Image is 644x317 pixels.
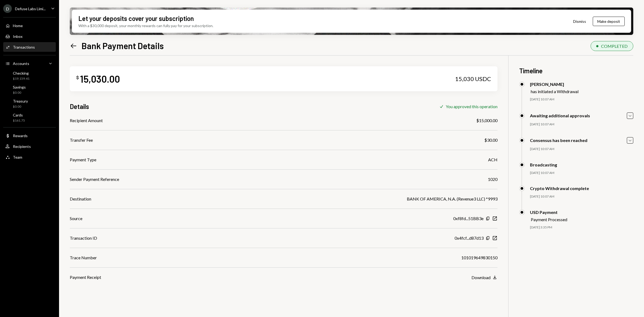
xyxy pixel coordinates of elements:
[3,4,12,13] div: D
[70,215,82,222] div: Source
[407,196,497,202] div: BANK OF AMERICA, N.A. (Revenue3 LLC) *9993
[13,90,26,95] div: $0.00
[80,73,120,85] div: 15,030.00
[530,97,633,102] div: [DATE] 10:07 AM
[70,137,93,143] div: Transfer Fee
[530,147,633,151] div: [DATE] 10:07 AM
[461,254,497,261] div: 101019649830150
[13,104,28,109] div: $0.00
[70,235,97,241] div: Transaction ID
[76,75,79,80] div: $
[446,104,497,109] div: You approved this operation
[530,186,589,191] div: Crypto Withdrawal complete
[471,275,491,280] div: Download
[530,138,587,143] div: Consensus has been reached
[488,176,497,183] div: 1020
[3,97,56,110] a: Treasury$0.00
[3,83,56,96] a: Savings$0.00
[13,85,26,89] div: Savings
[13,133,28,138] div: Rewards
[3,31,56,41] a: Inbox
[13,45,35,49] div: Transactions
[530,82,579,87] div: [PERSON_NAME]
[70,196,91,202] div: Destination
[3,69,56,82] a: Checking$19,159.41
[3,42,56,52] a: Transactions
[484,137,497,143] div: $30.00
[530,113,590,118] div: Awaiting additional approvals
[455,75,491,83] div: 15,030 USDC
[15,6,46,11] div: Defuse Labs Limi...
[13,144,31,149] div: Recipients
[453,215,484,222] div: 0xf8fd...51BB3e
[3,131,56,140] a: Rewards
[82,40,164,51] h1: Bank Payment Details
[13,99,28,103] div: Treasury
[13,113,25,117] div: Cards
[13,23,23,28] div: Home
[531,217,567,222] div: Payment Processed
[13,61,29,66] div: Accounts
[531,89,579,94] div: has initiated a Withdrawal
[471,275,497,280] button: Download
[78,14,194,23] div: Let your deposits cover your subscription
[519,66,633,75] h3: Timeline
[530,225,633,230] div: [DATE] 3:35 PM
[13,71,30,75] div: Checking
[13,76,30,81] div: $19,159.41
[3,59,56,68] a: Accounts
[488,156,497,163] div: ACH
[530,171,633,175] div: [DATE] 10:07 AM
[476,117,497,124] div: $15,000.00
[593,17,625,26] button: Make deposit
[13,118,25,123] div: $161.75
[530,162,557,167] div: Broadcasting
[70,156,96,163] div: Payment Type
[78,23,213,28] div: With a $30,000 deposit, your monthly rewards can fully pay for your subscription.
[3,152,56,162] a: Team
[455,235,484,241] div: 0x4fcf...d87d13
[530,194,633,199] div: [DATE] 10:07 AM
[70,102,89,111] h3: Details
[566,15,593,28] button: Dismiss
[13,34,23,39] div: Inbox
[3,141,56,151] a: Recipients
[70,176,119,183] div: Sender Payment Reference
[3,21,56,30] a: Home
[3,111,56,124] a: Cards$161.75
[70,254,97,261] div: Trace Number
[70,117,103,124] div: Recipient Amount
[530,122,633,127] div: [DATE] 10:07 AM
[13,155,22,159] div: Team
[530,210,567,215] div: USD Payment
[601,43,628,49] div: COMPLETED
[70,274,101,280] div: Payment Receipt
